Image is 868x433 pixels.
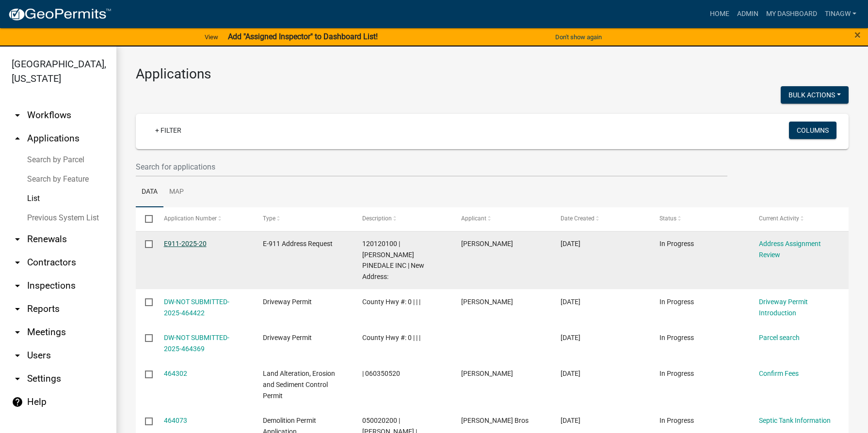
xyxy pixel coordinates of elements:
button: Columns [789,122,836,139]
a: Home [706,5,733,23]
span: 08/15/2025 [561,334,580,341]
span: Description [362,215,392,222]
span: 08/15/2025 [561,240,580,247]
datatable-header-cell: Application Number [154,207,254,231]
datatable-header-cell: Select [136,207,154,231]
datatable-header-cell: Applicant [452,207,551,231]
span: Current Activity [759,215,799,222]
i: arrow_drop_down [12,373,23,385]
span: County Hwy #: 0 | | | [362,298,420,306]
datatable-header-cell: Type [254,207,353,231]
span: E-911 Address Request [263,240,333,247]
a: 464073 [164,417,187,424]
a: Data [136,177,163,208]
a: Driveway Permit Introduction [759,298,808,317]
span: 08/15/2025 [561,370,580,377]
span: | 060350520 [362,370,400,377]
i: arrow_drop_down [12,233,23,245]
span: Driveway Permit [263,298,312,306]
a: 464302 [164,370,187,377]
datatable-header-cell: Date Created [551,207,650,231]
span: In Progress [659,240,694,247]
i: arrow_drop_down [12,303,23,315]
span: Application Number [164,215,217,222]
span: Amy Woldt [461,240,513,247]
a: My Dashboard [762,5,821,23]
a: Admin [733,5,762,23]
datatable-header-cell: Status [650,207,750,231]
span: 08/14/2025 [561,417,580,424]
button: Don't show again [551,29,606,45]
i: arrow_drop_down [12,350,23,361]
button: Close [854,29,861,41]
span: × [854,28,861,42]
span: Land Alteration, Erosion and Sediment Control Permit [263,370,335,400]
span: Jim Kollar [461,298,513,306]
a: E911-2025-20 [164,240,207,247]
i: arrow_drop_down [12,280,23,292]
span: Driveway Permit [263,334,312,341]
span: Type [263,215,275,222]
a: Address Assignment Review [759,240,821,259]
span: 08/15/2025 [561,298,580,306]
a: Map [163,177,190,208]
a: Parcel search [759,334,800,341]
span: James Bros [461,417,529,424]
h3: Applications [136,66,849,82]
i: arrow_drop_up [12,133,23,144]
a: View [201,29,222,45]
i: arrow_drop_down [12,257,23,268]
a: TinaGW [821,5,860,23]
span: Status [659,215,676,222]
datatable-header-cell: Current Activity [749,207,849,231]
span: In Progress [659,334,694,341]
button: Bulk Actions [781,86,849,104]
span: In Progress [659,417,694,424]
span: County Hwy #: 0 | | | [362,334,420,341]
input: Search for applications [136,157,727,177]
i: help [12,396,23,408]
strong: Add "Assigned Inspector" to Dashboard List! [228,32,378,41]
a: Septic Tank Information [759,417,831,424]
a: DW-NOT SUBMITTED-2025-464369 [164,334,229,353]
i: arrow_drop_down [12,326,23,338]
span: LeAnn Erickson [461,370,513,377]
span: 120120100 | ZIMMERMAN PINEDALE INC | New Address: [362,240,424,280]
a: + Filter [147,122,189,139]
a: DW-NOT SUBMITTED-2025-464422 [164,298,229,317]
span: Applicant [461,215,486,222]
i: arrow_drop_down [12,109,23,121]
span: In Progress [659,298,694,306]
a: Confirm Fees [759,370,799,377]
span: In Progress [659,370,694,377]
datatable-header-cell: Description [353,207,452,231]
span: Date Created [561,215,595,222]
